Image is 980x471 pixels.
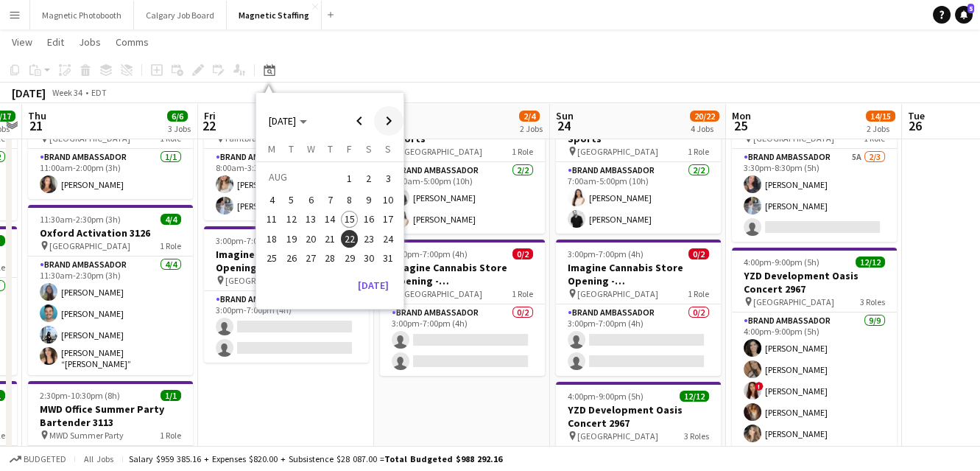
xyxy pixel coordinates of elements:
app-job-card: 3:00pm-7:00pm (4h)0/2Imagine Cannabis Store Opening - [GEOGRAPHIC_DATA] [GEOGRAPHIC_DATA]1 RoleBr... [204,226,369,363]
app-job-card: 8:00am-3:30pm (7h30m)2/2BMW - Golf Tournament 3143 Paintbrush1 RoleBrand Ambassador2/28:00am-3:30... [204,97,369,220]
span: 31 [379,249,397,267]
span: All jobs [81,453,116,464]
span: 3:00pm-7:00pm (4h) [568,248,644,259]
app-job-card: 7:00am-5:00pm (10h)2/2Spartan Ottawa - Perfect Sports [GEOGRAPHIC_DATA]1 RoleBrand Ambassador2/27... [556,97,721,234]
button: [DATE] [352,273,395,297]
span: 26 [906,117,925,134]
div: 3 Jobs [168,123,191,134]
span: 1 Role [512,288,533,299]
app-job-card: 3:00pm-7:00pm (4h)0/2Imagine Cannabis Store Opening - [GEOGRAPHIC_DATA] [GEOGRAPHIC_DATA]1 RoleBr... [380,240,545,376]
button: 26-08-2025 [282,248,301,268]
span: 1 Role [160,430,181,441]
button: Budgeted [7,451,68,467]
h3: YZD Development Oasis Concert 2967 [732,269,897,296]
span: 7 [321,191,339,209]
div: [DATE] [12,86,46,100]
a: View [6,32,38,52]
span: 13 [302,211,320,228]
span: [GEOGRAPHIC_DATA] [225,275,306,286]
button: 20-08-2025 [301,229,320,248]
span: 12 [283,211,300,228]
span: T [328,142,333,156]
span: 3:00pm-7:00pm (4h) [392,248,468,259]
button: 17-08-2025 [378,209,398,228]
app-card-role: Brand Ambassador1/111:00am-2:00pm (3h)[PERSON_NAME] [28,149,193,199]
span: Fri [204,109,216,122]
span: 27 [302,249,320,267]
span: 28 [321,249,339,267]
span: 1/1 [161,390,181,401]
span: 3 [379,168,397,189]
app-card-role: Brand Ambassador0/23:00pm-7:00pm (4h) [204,291,369,363]
span: 26 [283,249,300,267]
span: 1 Role [160,240,181,251]
button: 06-08-2025 [301,190,320,209]
app-card-role: Brand Ambassador0/23:00pm-7:00pm (4h) [380,304,545,376]
button: 18-08-2025 [262,229,281,248]
span: W [307,142,315,156]
button: 27-08-2025 [301,248,320,268]
span: 21 [321,230,339,248]
span: 20 [302,230,320,248]
app-job-card: 7:00am-5:00pm (10h)2/2Spartan Ottawa - Perfect Sports [GEOGRAPHIC_DATA]1 RoleBrand Ambassador2/27... [380,97,545,234]
button: 25-08-2025 [262,248,281,268]
span: 9 [360,191,378,209]
span: ! [755,382,764,391]
span: [GEOGRAPHIC_DATA] [49,240,130,251]
span: [GEOGRAPHIC_DATA] [753,296,834,307]
span: View [12,35,32,49]
button: 02-08-2025 [359,167,378,190]
button: 01-08-2025 [339,167,359,190]
span: 0/2 [688,248,709,259]
button: Magnetic Staffing [227,1,322,29]
button: 21-08-2025 [320,229,339,248]
span: 30 [360,249,378,267]
app-card-role: Brand Ambassador5A2/33:30pm-8:30pm (5h)[PERSON_NAME][PERSON_NAME] [732,149,897,242]
app-job-card: 4:00pm-9:00pm (5h)12/12YZD Development Oasis Concert 2967 [GEOGRAPHIC_DATA]3 RolesBrand Ambassado... [732,248,897,466]
span: 2 [360,168,378,189]
button: 23-08-2025 [359,229,378,248]
button: Previous month [345,106,374,136]
span: Comms [116,35,149,49]
span: 1 [341,168,359,189]
span: 4 [264,191,281,209]
a: Jobs [73,32,107,52]
button: 10-08-2025 [378,190,398,209]
span: [DATE] [269,114,296,128]
a: Comms [110,32,155,52]
button: 14-08-2025 [320,209,339,228]
app-card-role: Brand Ambassador4/411:30am-2:30pm (3h)[PERSON_NAME][PERSON_NAME][PERSON_NAME][PERSON_NAME] “[PERS... [28,257,193,375]
span: 4:00pm-9:00pm (5h) [744,257,819,268]
app-job-card: 3:00pm-7:00pm (4h)0/2Imagine Cannabis Store Opening - [GEOGRAPHIC_DATA] [GEOGRAPHIC_DATA]1 RoleBr... [556,240,721,376]
span: 18 [264,230,281,248]
span: 3:00pm-7:00pm (4h) [216,235,292,246]
span: [GEOGRAPHIC_DATA] [577,146,658,157]
span: Budgeted [24,454,66,464]
span: 5 [967,4,974,13]
button: 08-08-2025 [339,190,359,209]
button: 07-08-2025 [320,190,339,209]
button: 30-08-2025 [359,248,378,268]
span: 6 [302,191,320,209]
span: 22 [341,230,359,248]
span: 29 [341,249,359,267]
button: 22-08-2025 [339,229,359,248]
div: 11:00am-2:00pm (3h)1/1Oxford Activation 3125 [GEOGRAPHIC_DATA]1 RoleBrand Ambassador1/111:00am-2:... [28,97,193,199]
span: S [385,142,391,156]
div: 2 Jobs [520,123,543,134]
button: 05-08-2025 [282,190,301,209]
div: Salary $959 385.16 + Expenses $820.00 + Subsistence $28 087.00 = [129,453,502,464]
span: M [268,142,275,156]
button: 12-08-2025 [282,209,301,228]
span: 4:00pm-9:00pm (5h) [568,391,644,402]
span: 15 [341,211,359,228]
span: Total Budgeted $988 292.16 [384,453,502,464]
span: [GEOGRAPHIC_DATA] [401,146,482,157]
div: EDT [91,87,107,98]
span: 12/12 [856,257,885,268]
span: 1 Role [688,146,709,157]
span: 22 [202,117,216,134]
